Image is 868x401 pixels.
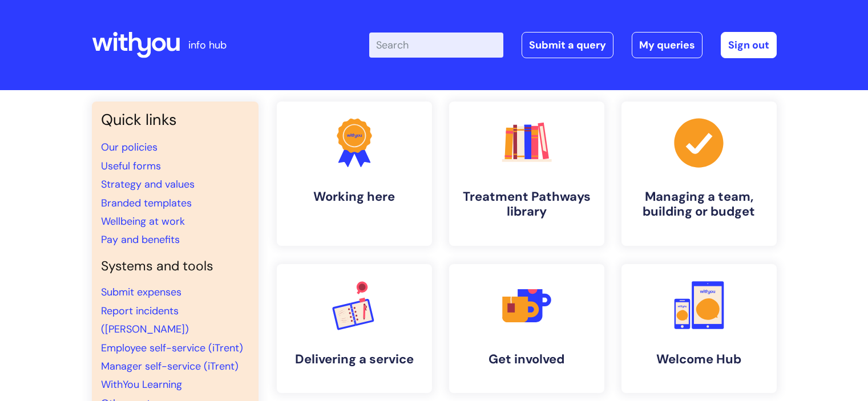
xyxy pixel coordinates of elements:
[286,352,423,367] h4: Delivering a service
[101,341,243,355] a: Employee self-service (iTrent)
[101,378,182,391] a: WithYou Learning
[369,33,503,58] input: Search
[621,102,777,246] a: Managing a team, building or budget
[101,159,161,173] a: Useful forms
[101,258,249,274] h4: Systems and tools
[621,264,777,393] a: Welcome Hub
[721,32,777,58] a: Sign out
[458,352,595,367] h4: Get involved
[101,177,195,191] a: Strategy and values
[631,189,768,220] h4: Managing a team, building or budget
[101,214,185,228] a: Wellbeing at work
[369,32,777,58] div: | -
[101,196,192,210] a: Branded templates
[101,359,239,373] a: Manager self-service (iTrent)
[449,102,604,246] a: Treatment Pathways library
[277,264,432,393] a: Delivering a service
[277,102,432,246] a: Working here
[522,32,613,58] a: Submit a query
[632,32,703,58] a: My queries
[188,36,227,54] p: info hub
[458,189,595,220] h4: Treatment Pathways library
[449,264,604,393] a: Get involved
[631,352,768,367] h4: Welcome Hub
[101,111,249,129] h3: Quick links
[101,304,189,336] a: Report incidents ([PERSON_NAME])
[101,285,181,299] a: Submit expenses
[101,140,158,154] a: Our policies
[101,233,180,246] a: Pay and benefits
[286,189,423,204] h4: Working here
